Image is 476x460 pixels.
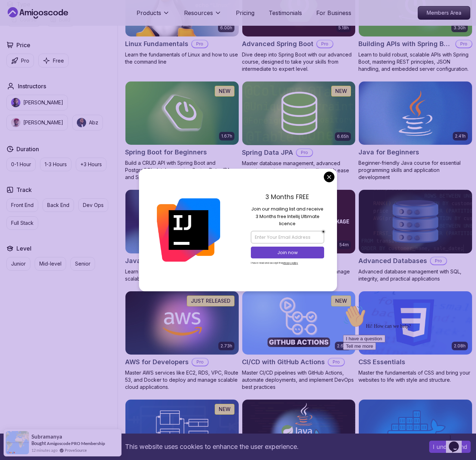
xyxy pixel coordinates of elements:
[47,441,105,446] a: Amigoscode PRO Membership
[11,98,20,107] img: instructor img
[242,369,356,391] p: Master CI/CD pipelines with GitHub Actions, automate deployments, and implement DevOps best pract...
[184,9,222,23] button: Resources
[6,216,38,230] button: Full Stack
[221,133,232,139] p: 1.67h
[242,148,293,158] h2: Spring Data JPA
[6,257,30,271] button: Junior
[16,145,39,153] h2: Duration
[358,81,472,181] a: Java for Beginners card2.41hJava for BeginnersBeginner-friendly Java course for essential program...
[43,198,74,212] button: Back End
[431,257,446,264] p: Pro
[31,434,62,440] span: Subramanya
[242,291,356,391] a: CI/CD with GitHub Actions card2.63hNEWCI/CD with GitHub ActionsProMaster CI/CD pipelines with Git...
[358,159,472,181] p: Beginner-friendly Java course for essential programming skills and application development
[242,357,325,367] h2: CI/CD with GitHub Actions
[339,242,349,248] p: 54m
[11,219,34,227] p: Full Stack
[6,95,68,110] button: instructor img[PERSON_NAME]
[47,202,69,209] p: Back End
[358,189,472,282] a: Advanced Databases cardAdvanced DatabasesProAdvanced database management with SQL, integrity, and...
[6,431,29,454] img: provesource social proof notification image
[297,149,312,156] p: Pro
[335,297,347,305] p: NEW
[338,25,349,31] p: 5.18h
[125,369,239,391] p: Master AWS services like EC2, RDS, VPC, Route 53, and Docker to deploy and manage scalable cloud ...
[184,9,213,17] p: Resources
[23,119,63,126] p: [PERSON_NAME]
[78,198,108,212] button: Dev Ops
[83,202,104,209] p: Dev Ops
[11,202,34,209] p: Front End
[6,158,36,171] button: 0-1 Hour
[456,40,472,48] p: Pro
[6,54,34,68] button: Pro
[191,297,230,305] p: JUST RELEASED
[192,358,208,366] p: Pro
[453,25,466,31] p: 3.30h
[3,21,71,27] span: Hi! How can we help?
[16,41,30,49] h2: Price
[219,406,230,413] p: NEW
[125,81,239,181] a: Spring Boot for Beginners card1.67hNEWSpring Boot for BeginnersBuild a CRUD API with Spring Boot ...
[359,190,472,253] img: Advanced Databases card
[77,118,86,127] img: instructor img
[359,81,472,145] img: Java for Beginners card
[236,9,254,17] p: Pricing
[5,439,418,455] div: This website uses cookies to enhance the user experience.
[38,54,69,68] button: Free
[125,189,239,282] a: Java for Developers card9.18hJava for DevelopersProLearn advanced Java concepts to build scalable...
[6,198,38,212] button: Front End
[11,161,31,168] p: 0-1 Hour
[125,39,188,49] h2: Linux Fundamentals
[125,291,239,355] img: AWS for Developers card
[125,81,239,145] img: Spring Boot for Beginners card
[76,158,106,171] button: +3 Hours
[11,260,26,267] p: Junior
[125,51,239,65] p: Learn the fundamentals of Linux and how to use the command line
[358,291,472,384] a: CSS Essentials card2.08hCSS EssentialsMaster the fundamentals of CSS and bring your websites to l...
[269,9,302,17] a: Testimonials
[340,302,469,428] iframe: chat widget
[39,260,61,267] p: Mid-level
[23,99,63,106] p: [PERSON_NAME]
[40,158,71,171] button: 1-3 Hours
[328,358,344,366] p: Pro
[358,147,419,157] h2: Java for Beginners
[6,115,68,130] button: instructor img[PERSON_NAME]
[358,268,472,282] p: Advanced database management with SQL, integrity, and practical applications
[242,291,356,355] img: CI/CD with GitHub Actions card
[16,186,32,194] h2: Track
[125,357,189,367] h2: AWS for Developers
[446,431,469,453] iframe: chat widget
[3,40,36,48] button: Tell me more
[11,118,20,127] img: instructor img
[418,6,470,20] a: Members Area
[335,88,347,95] p: NEW
[65,447,87,453] a: ProveSource
[45,161,67,168] p: 1-3 Hours
[337,134,349,139] p: 6.65h
[89,119,98,126] p: Abz
[220,25,232,31] p: 6.00h
[418,6,470,19] p: Members Area
[192,40,208,48] p: Pro
[316,9,351,17] a: For Business
[242,81,356,174] a: Spring Data JPA card6.65hNEWSpring Data JPAProMaster database management, advanced querying, and ...
[358,256,427,266] h2: Advanced Databases
[75,260,90,267] p: Senior
[358,51,472,73] p: Learn to build robust, scalable APIs with Spring Boot, mastering REST principles, JSON handling, ...
[242,39,313,49] h2: Advanced Spring Boot
[137,9,170,23] button: Products
[3,33,45,40] button: I have a question
[3,3,26,26] img: :wave:
[429,441,471,453] button: Accept cookies
[219,88,230,95] p: NEW
[3,3,132,48] div: 👋Hi! How can we help?I have a questionTell me more
[137,9,161,17] p: Products
[80,161,102,168] p: +3 Hours
[125,190,239,253] img: Java for Developers card
[31,447,58,453] span: 12 minutes ago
